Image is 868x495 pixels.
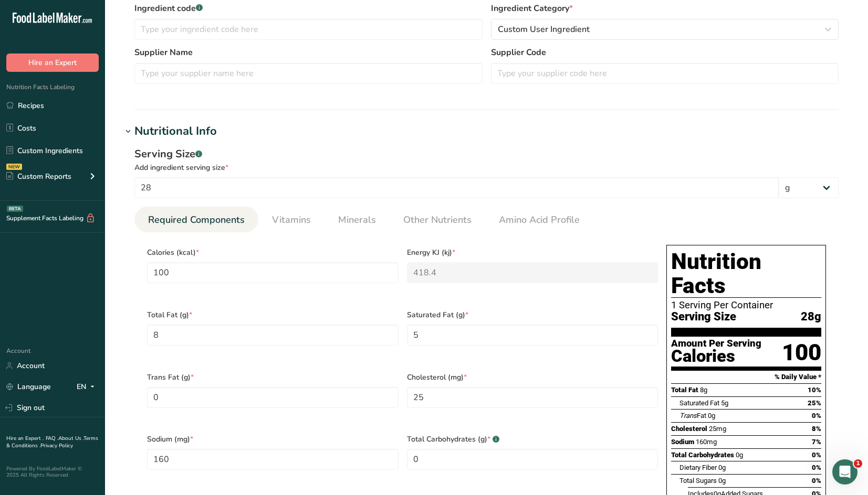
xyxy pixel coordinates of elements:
[812,425,821,433] span: 8%
[498,23,590,36] span: Custom User Ingredient
[147,434,399,445] span: Sodium (mg)
[6,164,22,170] div: NEW
[708,412,715,419] span: 0g
[134,63,483,84] input: Type your supplier name here
[671,425,707,433] span: Cholesterol
[491,2,839,15] label: Ingredient Category
[7,206,23,212] div: BETA
[46,435,58,442] a: FAQ .
[671,310,736,324] span: Serving Size
[147,309,399,320] span: Total Fat (g)
[148,213,245,227] span: Required Components
[671,451,734,459] span: Total Carbohydrates
[671,339,761,349] div: Amount Per Serving
[134,46,483,59] label: Supplier Name
[736,451,743,459] span: 0g
[134,123,217,140] div: Nutritional Info
[134,177,779,198] input: Type your serving size here
[499,213,580,227] span: Amino Acid Profile
[679,477,717,485] span: Total Sugars
[812,438,821,446] span: 7%
[491,63,839,84] input: Type your supplier code here
[6,435,98,449] a: Terms & Conditions .
[709,425,726,433] span: 25mg
[6,53,99,72] button: Hire an Expert
[812,464,821,471] span: 0%
[134,146,839,162] div: Serving Size
[808,399,821,407] span: 25%
[6,466,99,478] div: Powered By FoodLabelMaker © 2025 All Rights Reserved
[718,464,726,471] span: 0g
[801,310,821,324] span: 28g
[6,435,44,442] a: Hire an Expert .
[679,412,697,419] i: Trans
[407,434,658,445] span: Total Carbohydrates (g)
[671,250,821,298] h1: Nutrition Facts
[6,378,51,396] a: Language
[58,435,83,442] a: About Us .
[812,412,821,419] span: 0%
[6,171,71,182] div: Custom Reports
[812,477,821,485] span: 0%
[407,309,658,320] span: Saturated Fat (g)
[808,386,821,394] span: 10%
[679,399,719,407] span: Saturated Fat
[671,438,694,446] span: Sodium
[134,162,839,173] div: Add ingredient serving size
[812,451,821,459] span: 0%
[407,247,658,258] span: Energy KJ (kj)
[77,381,99,393] div: EN
[671,300,821,310] div: 1 Serving Per Container
[147,372,399,383] span: Trans Fat (g)
[407,372,658,383] span: Cholesterol (mg)
[134,2,483,15] label: Ingredient code
[272,213,311,227] span: Vitamins
[696,438,717,446] span: 160mg
[671,371,821,383] section: % Daily Value *
[700,386,707,394] span: 8g
[40,442,73,449] a: Privacy Policy
[671,349,761,364] div: Calories
[134,19,483,40] input: Type your ingredient code here
[854,459,862,468] span: 1
[832,459,857,485] iframe: Intercom live chat
[671,386,698,394] span: Total Fat
[147,247,399,258] span: Calories (kcal)
[718,477,726,485] span: 0g
[782,339,821,367] div: 100
[721,399,728,407] span: 5g
[338,213,376,227] span: Minerals
[491,46,839,59] label: Supplier Code
[491,19,839,40] button: Custom User Ingredient
[679,464,717,471] span: Dietary Fiber
[679,412,706,419] span: Fat
[403,213,472,227] span: Other Nutrients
